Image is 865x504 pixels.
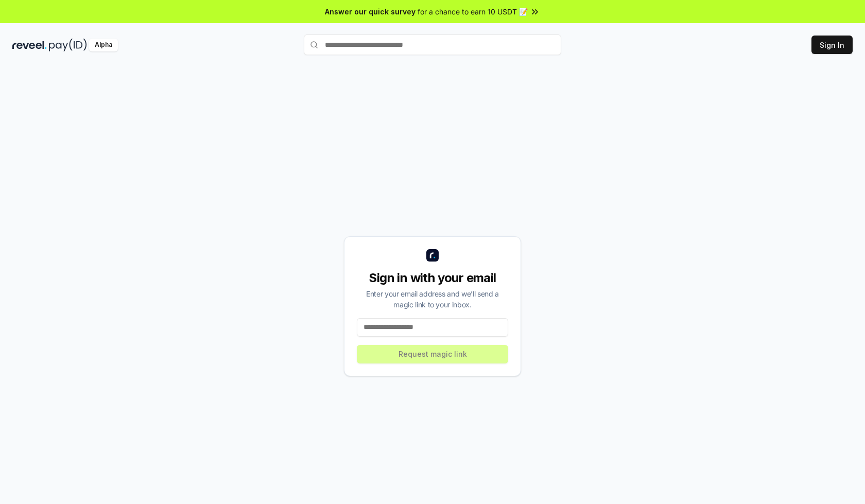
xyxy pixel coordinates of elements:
[89,39,118,51] div: Alpha
[426,249,439,262] img: logo_small
[357,270,508,286] div: Sign in with your email
[49,39,87,51] img: pay_id
[12,39,47,51] img: reveel_dark
[357,288,508,310] div: Enter your email address and we’ll send a magic link to your inbox.
[418,6,528,17] span: for a chance to earn 10 USDT 📝
[325,6,416,17] span: Answer our quick survey
[811,36,853,54] button: Sign In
